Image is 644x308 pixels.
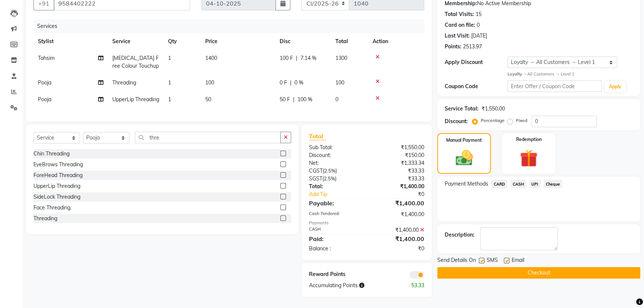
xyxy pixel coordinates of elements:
[309,220,425,226] div: Payments
[445,43,461,51] div: Points:
[367,175,430,183] div: ₹33.33
[450,148,478,168] img: _cash.svg
[445,105,479,113] div: Service Total:
[294,79,303,87] span: 0 %
[529,180,541,188] span: UPI
[280,79,287,87] span: 0 F
[38,96,51,103] span: Pooja
[367,183,430,190] div: ₹1,400.00
[33,204,71,212] div: Face Threading.
[335,96,338,103] span: 0
[437,267,640,279] button: Checkout
[324,176,335,182] span: 2.5%
[303,190,377,198] a: Add Tip
[108,33,164,50] th: Service
[367,144,430,151] div: ₹1,550.00
[293,96,294,103] span: |
[135,132,281,143] input: Search or Scan
[437,256,476,266] span: Send Details On
[335,55,347,61] span: 1300
[445,83,508,90] div: Coupon Code
[303,183,367,190] div: Total:
[303,270,367,279] div: Reward Points
[367,167,430,175] div: ₹33.33
[487,256,498,266] span: SMS
[367,151,430,159] div: ₹150.00
[303,159,367,167] div: Net:
[164,33,201,50] th: Qty
[335,79,344,86] span: 100
[445,21,475,29] div: Card on file:
[309,167,323,174] span: CGST
[491,180,507,188] span: CARD
[280,96,290,103] span: 50 F
[514,147,543,170] img: _gift.svg
[280,54,293,62] span: 100 F
[275,33,331,50] th: Disc
[510,180,526,188] span: CASH
[324,168,335,174] span: 2.5%
[368,33,424,50] th: Action
[516,136,542,143] label: Redemption
[33,215,57,222] div: Threading
[309,132,326,140] span: Total
[516,117,527,124] label: Fixed
[303,167,367,175] div: ( )
[303,175,367,183] div: ( )
[303,151,367,159] div: Discount:
[377,190,430,198] div: ₹0
[33,161,83,169] div: EyeBrows Threading
[33,193,80,201] div: SideLock Threading
[512,256,524,266] span: Email
[544,180,563,188] span: Cheque
[296,54,297,62] span: |
[367,199,430,208] div: ₹1,400.00
[331,33,368,50] th: Total
[34,19,430,33] div: Services
[112,55,159,69] span: [MEDICAL_DATA] Free Colour Touchup
[168,79,171,86] span: 1
[367,211,430,218] div: ₹1,400.00
[508,71,633,77] div: All Customers → Level 1
[605,81,626,92] button: Apply
[367,234,430,243] div: ₹1,400.00
[303,199,367,208] div: Payable:
[445,231,474,239] div: Description:
[168,96,171,103] span: 1
[205,55,217,61] span: 1400
[508,71,527,77] strong: Loyalty →
[482,105,505,113] div: ₹1,550.00
[297,96,312,103] span: 100 %
[33,182,80,190] div: UpperLip Threading
[303,226,367,234] div: CASH
[445,118,468,125] div: Discount:
[445,32,470,40] div: Last Visit:
[445,58,508,66] div: Apply Discount
[303,282,399,289] div: Accumulating Points
[303,234,367,243] div: Paid:
[303,245,367,253] div: Balance :
[300,54,316,62] span: 7.14 %
[445,10,474,18] div: Total Visits:
[367,159,430,167] div: ₹1,333.34
[481,117,505,124] label: Percentage
[367,245,430,253] div: ₹0
[33,150,70,158] div: Chin Threading
[33,171,83,179] div: ForeHead Threading
[33,33,108,50] th: Stylist
[309,175,322,182] span: SGST
[508,80,602,92] input: Enter Offer / Coupon Code
[367,226,430,234] div: ₹1,400.00
[112,79,136,86] span: Threading
[205,96,211,103] span: 50
[463,43,482,51] div: 2513.97
[290,79,292,87] span: |
[398,282,430,289] div: 53.33
[303,144,367,151] div: Sub Total:
[112,96,159,103] span: UpperLip Threading
[446,137,482,144] label: Manual Payment
[445,180,488,188] span: Payment Methods
[38,79,51,86] span: Pooja
[303,211,367,218] div: Cash Tendered:
[471,32,487,40] div: [DATE]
